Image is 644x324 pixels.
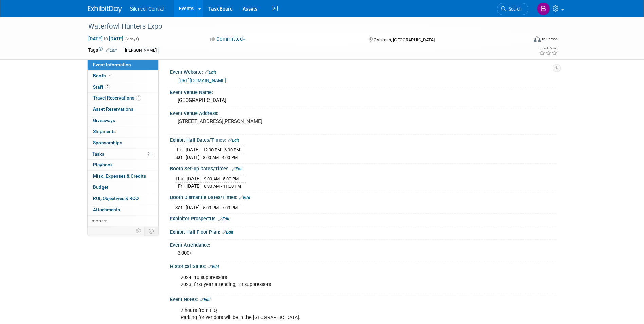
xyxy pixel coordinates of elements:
div: Booth Dismantle Dates/Times: [170,192,556,201]
td: [DATE] [186,154,200,161]
span: Sponsorships [93,140,122,145]
a: Giveaways [88,115,158,126]
div: Historical Sales: [170,261,556,270]
a: Edit [106,48,117,53]
div: [GEOGRAPHIC_DATA] [175,95,551,106]
span: Booth [93,73,114,78]
span: ROI, Objectives & ROO [93,196,139,201]
span: 1 [136,95,141,101]
a: Edit [218,217,229,221]
img: Billee Page [537,2,550,15]
td: Personalize Event Tab Strip [133,227,145,235]
img: Format-Inperson.png [534,36,541,42]
div: Event Venue Address: [170,108,556,117]
span: Budget [93,184,108,190]
a: Event Information [88,59,158,70]
span: 5:00 PM - 7:00 PM [203,205,238,210]
td: Sat. [175,204,186,211]
div: Event Format [488,35,558,46]
a: Edit [208,264,219,269]
span: Attachments [93,207,120,212]
i: Booth reservation complete [109,74,112,77]
div: Event Venue Name: [170,87,556,96]
span: Search [506,6,522,12]
span: Silencer Central [130,6,164,12]
span: Giveaways [93,118,115,123]
button: Committed [208,36,248,43]
div: Event Rating [539,47,557,50]
a: Edit [228,138,239,143]
div: In-Person [542,37,558,42]
div: Event Attendance: [170,240,556,248]
td: [DATE] [187,175,201,183]
a: Edit [222,230,233,235]
div: Event Notes: [170,294,556,303]
span: [DATE] [DATE] [88,36,124,42]
a: Tasks [88,149,158,160]
a: Edit [200,297,211,302]
td: Thu. [175,175,187,183]
a: [URL][DOMAIN_NAME] [178,78,226,83]
span: 6:30 AM - 11:00 PM [204,184,241,189]
td: [DATE] [186,204,200,211]
td: Fri. [175,146,186,154]
div: Event Website: [170,67,556,76]
pre: [STREET_ADDRESS][PERSON_NAME] [178,118,324,124]
span: Event Information [93,62,131,67]
span: 12:00 PM - 6:00 PM [203,147,240,152]
div: Exhibit Hall Dates/Times: [170,135,556,144]
a: Attachments [88,204,158,215]
div: Booth Set-up Dates/Times: [170,164,556,173]
a: Playbook [88,160,158,170]
span: Travel Reservations [93,95,141,101]
span: Shipments [93,129,116,134]
span: Asset Reservations [93,106,133,112]
a: Shipments [88,126,158,137]
div: Waterfowl Hunters Expo [86,20,518,33]
a: Search [497,3,528,15]
td: Toggle Event Tabs [144,227,158,235]
span: Staff [93,84,110,90]
td: Sat. [175,154,186,161]
span: Playbook [93,162,113,167]
a: Sponsorships [88,138,158,148]
td: [DATE] [186,146,200,154]
a: Edit [232,167,243,172]
div: 2024: 10 suppressors 2023: first year attending; 13 suppressors [176,271,482,291]
span: 9:00 AM - 5:00 PM [204,176,239,181]
span: Tasks [92,151,104,157]
a: Booth [88,71,158,82]
div: [PERSON_NAME] [123,47,159,54]
a: Staff2 [88,82,158,93]
span: (2 days) [125,37,139,41]
a: ROI, Objectives & ROO [88,193,158,204]
span: 2 [105,84,110,89]
a: Budget [88,182,158,193]
div: Exhibit Hall Floor Plan: [170,227,556,236]
span: to [103,36,109,41]
a: Misc. Expenses & Credits [88,171,158,182]
a: Asset Reservations [88,104,158,115]
a: Edit [205,70,216,75]
td: Fri. [175,182,187,190]
a: Travel Reservations1 [88,93,158,104]
span: Oshkosh, [GEOGRAPHIC_DATA] [374,37,435,42]
a: Edit [239,195,250,200]
a: more [88,216,158,227]
span: 8:00 AM - 4:00 PM [203,155,238,160]
div: 3,000+ [175,248,551,258]
img: ExhibitDay [88,6,122,13]
span: more [92,218,103,223]
span: Misc. Expenses & Credits [93,173,146,179]
div: Exhibitor Prospectus: [170,214,556,222]
td: [DATE] [187,182,201,190]
td: Tags [88,47,117,54]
